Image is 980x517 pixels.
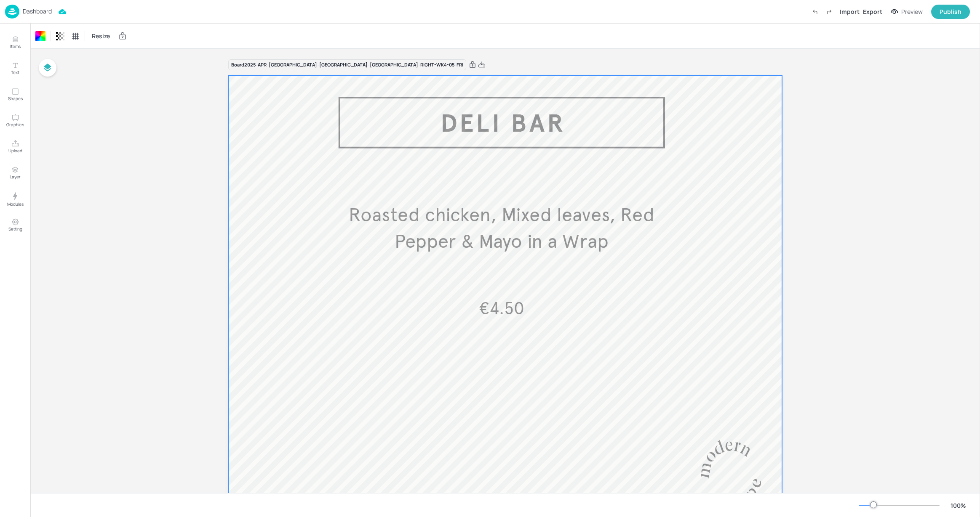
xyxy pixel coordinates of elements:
[23,8,52,14] p: Dashboard
[90,32,112,40] span: Resize
[228,59,466,71] div: Board 2025-APR-[GEOGRAPHIC_DATA]-[GEOGRAPHIC_DATA]-[GEOGRAPHIC_DATA]-RIGHT-WK4-05-FRI
[479,298,524,319] span: €4.50
[822,5,836,19] label: Redo (Ctrl + Y)
[349,203,654,253] span: Roasted chicken, Mixed leaves, Red Pepper & Mayo in a Wrap
[901,7,923,16] div: Preview
[863,7,882,16] div: Export
[840,7,860,16] div: Import
[5,5,19,19] img: logo-86c26b7e.jpg
[948,501,968,510] div: 100 %
[808,5,822,19] label: Undo (Ctrl + Z)
[931,5,970,19] button: Publish
[940,7,961,16] div: Publish
[886,5,928,18] button: Preview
